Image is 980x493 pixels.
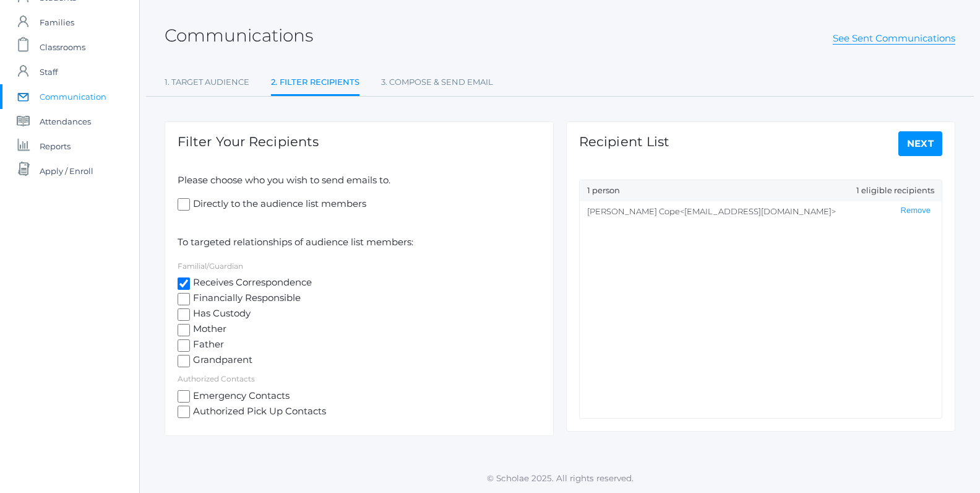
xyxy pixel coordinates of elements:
span: Classrooms [40,35,85,59]
span: Apply / Enroll [40,159,93,183]
p: Please choose who you wish to send emails to. [178,173,541,188]
p: © Scholae 2025. All rights reserved. [140,472,980,484]
label: Familial/Guardian [178,261,243,271]
input: Receives Correspondence [178,277,190,290]
button: Remove [897,206,934,216]
input: Mother [178,324,190,336]
span: Attendances [40,109,91,134]
span: Has Custody [190,307,251,322]
span: Communication [40,84,106,109]
a: 3. Compose & Send Email [381,70,493,95]
span: Families [40,10,74,35]
label: Authorized Contacts [178,374,255,383]
span: Grandparent [190,353,252,369]
span: Receives Correspondence [190,276,312,291]
input: Grandparent [178,355,190,367]
span: [PERSON_NAME] Cope [587,206,680,216]
input: Directly to the audience list members [178,198,190,211]
input: Authorized Pick Up Contacts [178,406,190,418]
span: <[EMAIL_ADDRESS][DOMAIN_NAME]> [680,206,836,216]
a: Next [898,131,943,156]
span: Father [190,338,224,353]
h1: Recipient List [579,134,669,149]
input: Emergency Contacts [178,390,190,403]
div: 1 person [580,180,942,201]
span: Directly to the audience list members [190,197,366,212]
p: To targeted relationships of audience list members: [178,235,541,250]
span: Staff [40,59,58,84]
span: Mother [190,322,226,338]
a: 2. Filter Recipients [271,70,359,97]
a: 1. Target Audience [165,70,249,95]
span: Financially Responsible [190,291,301,307]
h2: Communications [165,26,313,45]
input: Father [178,339,190,352]
a: See Sent Communications [833,32,955,45]
span: Reports [40,134,71,159]
span: Authorized Pick Up Contacts [190,404,326,420]
input: Financially Responsible [178,293,190,305]
span: 1 eligible recipients [856,185,934,197]
span: Emergency Contacts [190,389,290,404]
input: Has Custody [178,308,190,321]
h1: Filter Your Recipients [178,134,319,149]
